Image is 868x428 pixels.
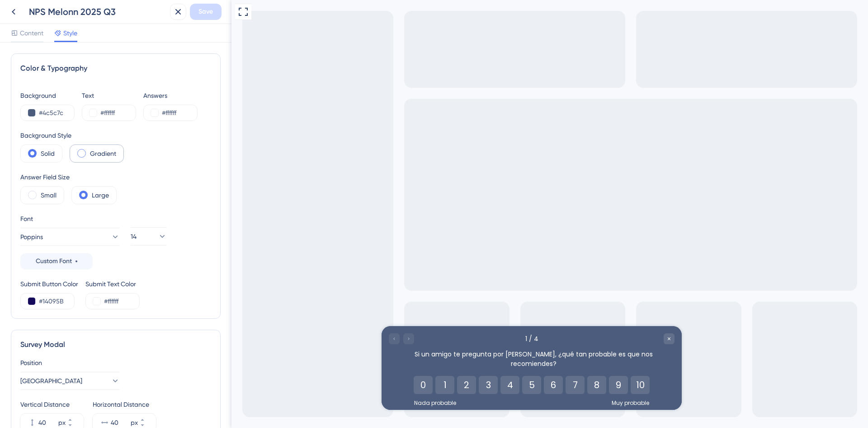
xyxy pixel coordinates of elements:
button: Poppins [20,228,120,246]
span: Poppins [20,231,43,242]
div: Position [20,357,211,368]
span: [GEOGRAPHIC_DATA] [20,375,82,386]
div: Horizontal Distance [93,399,156,410]
span: Save [198,6,213,17]
label: Small [41,190,57,201]
button: [GEOGRAPHIC_DATA] [20,372,120,390]
span: Content [20,28,43,38]
div: px [131,417,138,428]
div: Submit Button Color [20,279,78,289]
label: Gradient [90,148,116,159]
div: NPS Melonn 2025 Q3 [29,5,166,18]
input: px [38,417,57,428]
span: 14 [131,231,137,242]
button: Custom Font [20,253,93,269]
input: px [111,417,129,428]
iframe: UserGuiding Survey [150,326,450,410]
div: Text [82,90,136,101]
div: Font [20,213,120,224]
div: Submit Text Color [85,279,140,289]
span: Custom Font [36,256,72,267]
div: Background [20,90,75,101]
button: px [140,414,156,423]
div: Survey Modal [20,339,211,350]
button: Save [190,4,222,20]
label: Large [92,190,109,201]
div: px [58,417,66,428]
div: Background Style [20,130,124,141]
button: px [67,414,84,423]
div: Color & Typography [20,63,211,74]
span: Style [63,28,77,38]
button: 14 [131,227,167,245]
label: Solid [41,148,55,159]
div: Answer Field Size [20,172,117,183]
div: Answers [143,90,198,101]
div: Vertical Distance [20,399,84,410]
